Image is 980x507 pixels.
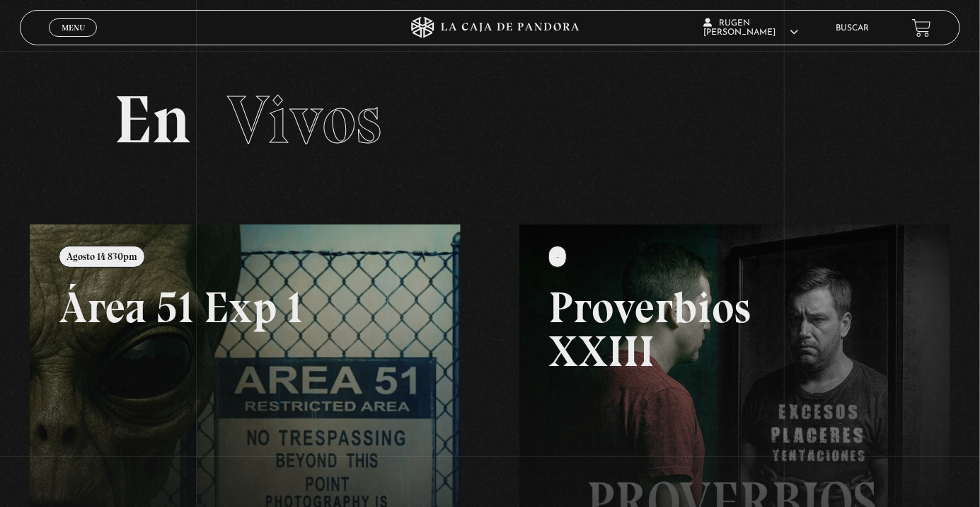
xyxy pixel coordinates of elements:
span: Menu [62,23,85,32]
a: Buscar [836,24,870,33]
span: Cerrar [57,35,90,45]
a: View your shopping cart [912,18,931,38]
span: Rugen [PERSON_NAME] [704,19,799,37]
h2: En [114,86,867,154]
span: Vivos [227,79,381,160]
